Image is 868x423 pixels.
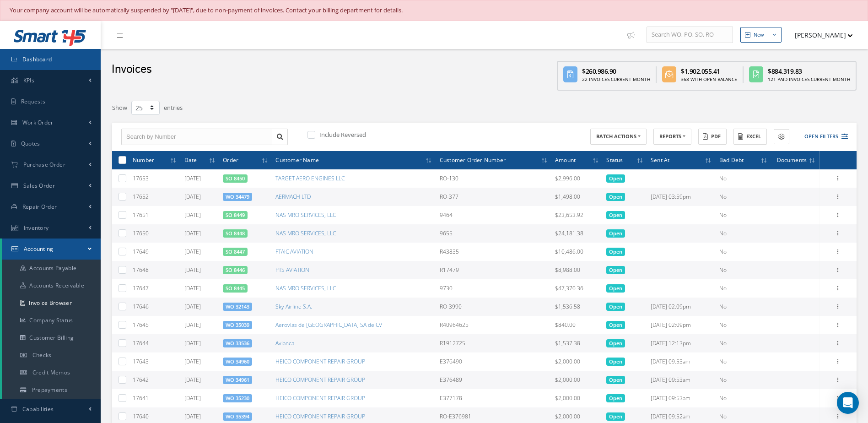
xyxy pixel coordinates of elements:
[22,405,54,413] span: Capabilities
[606,303,625,311] span: Open
[606,211,625,219] span: Open
[275,303,312,310] a: Sky Airline S.A.
[716,206,771,224] td: No
[2,329,101,347] a: Customer Billing
[226,230,245,237] a: SO 8448
[112,100,127,113] label: Show
[436,224,551,243] td: 9655
[32,386,67,394] span: Prepayments
[181,389,220,407] td: [DATE]
[716,169,771,188] td: No
[2,347,101,364] a: Checks
[436,206,551,224] td: 9464
[2,239,101,260] a: Accounting
[647,188,716,206] td: [DATE] 03:59pm
[226,285,245,292] a: SO 8445
[133,193,149,201] span: 17652
[606,339,625,347] span: Open
[786,26,853,44] button: [PERSON_NAME]
[184,155,197,164] span: Date
[647,371,716,389] td: [DATE] 09:53am
[551,188,603,206] td: $1,498.00
[716,279,771,298] td: No
[681,76,737,83] div: 368 With Open Balance
[551,389,603,407] td: $2,000.00
[2,312,101,329] a: Company Status
[716,188,771,206] td: No
[181,316,220,334] td: [DATE]
[181,169,220,188] td: [DATE]
[681,66,737,76] div: $1,902,055.41
[698,129,727,145] button: PDF
[226,193,249,200] a: WO 34479
[181,352,220,371] td: [DATE]
[32,369,70,376] span: Credit Memos
[606,358,625,366] span: Open
[226,303,249,310] a: WO 32143
[275,155,319,164] span: Customer Name
[22,203,57,211] span: Repair Order
[436,316,551,334] td: R40964625
[606,394,625,402] span: Open
[606,193,625,201] span: Open
[181,371,220,389] td: [DATE]
[606,266,625,274] span: Open
[606,376,625,384] span: Open
[32,351,52,359] span: Checks
[133,358,149,365] span: 17643
[768,76,850,83] div: 121 Paid Invoices Current Month
[651,155,669,164] span: Sent At
[551,206,603,224] td: $23,653.92
[181,243,220,261] td: [DATE]
[133,155,154,164] span: Number
[555,155,576,164] span: Amount
[275,339,294,347] a: Avianca
[716,224,771,243] td: No
[436,261,551,279] td: R17479
[436,352,551,371] td: E376490
[226,358,249,365] a: WO 34960
[226,395,249,401] a: WO 35230
[10,6,858,15] div: Your company account will be automatically suspended by "[DATE]", due to non-payment of invoices....
[716,298,771,316] td: No
[133,229,149,237] span: 17650
[275,211,336,219] a: NAS MRO SERVICES, LLC
[2,364,101,381] a: Credit Memos
[551,298,603,316] td: $1,536.58
[181,224,220,243] td: [DATE]
[181,279,220,298] td: [DATE]
[226,413,249,420] a: WO 35394
[2,260,101,277] a: Accounts Payable
[716,389,771,407] td: No
[133,248,149,255] span: 17649
[223,155,238,164] span: Order
[2,294,101,312] a: Invoice Browser
[436,188,551,206] td: RO-377
[133,211,149,219] span: 17651
[582,66,650,76] div: $260,986.90
[647,389,716,407] td: [DATE] 09:53am
[719,155,744,164] span: Bad Debt
[275,394,365,402] a: HEICO COMPONENT REPAIR GROUP
[306,130,484,141] div: Include Reversed
[133,266,149,274] span: 17648
[181,298,220,316] td: [DATE]
[440,155,506,164] span: Customer Order Number
[716,316,771,334] td: No
[181,206,220,224] td: [DATE]
[733,129,767,145] button: Excel
[590,129,647,145] button: BATCH ACTIONS
[275,174,345,182] a: TARGET AERO ENGINES LLC
[777,155,807,164] span: Documents
[23,182,55,190] span: Sales Order
[551,352,603,371] td: $2,000.00
[606,174,625,183] span: Open
[582,76,650,83] div: 22 Invoices Current Month
[647,334,716,352] td: [DATE] 12:13pm
[436,298,551,316] td: RO-3990
[647,352,716,371] td: [DATE] 09:53am
[740,27,782,43] button: New
[112,63,151,76] h2: Invoices
[768,66,850,76] div: $884,319.83
[226,340,249,347] a: WO 33536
